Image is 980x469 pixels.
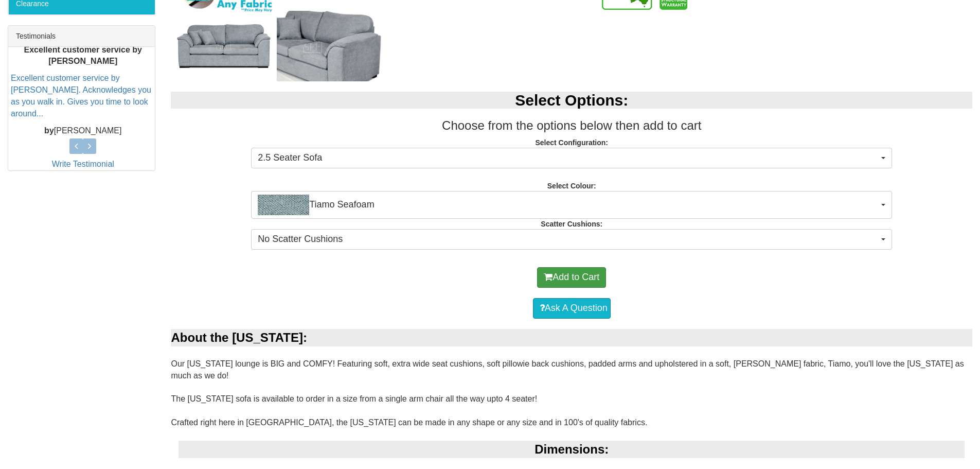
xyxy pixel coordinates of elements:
[251,148,892,168] button: 2.5 Seater Sofa
[537,267,606,288] button: Add to Cart
[251,191,892,219] button: Tiamo SeafoamTiamo Seafoam
[171,119,972,132] h3: Choose from the options below then add to cart
[44,126,54,135] b: by
[258,233,879,246] span: No Scatter Cushions
[515,92,628,109] b: Select Options:
[52,160,114,168] a: Write Testimonial
[251,229,892,250] button: No Scatter Cushions
[11,74,151,118] a: Excellent customer service by [PERSON_NAME]. Acknowledges you as you walk in. Gives you time to l...
[11,125,155,137] p: [PERSON_NAME]
[535,138,608,147] strong: Select Configuration:
[171,329,972,346] div: About the [US_STATE]:
[541,220,602,228] strong: Scatter Cushions:
[547,182,596,190] strong: Select Colour:
[258,195,309,215] img: Tiamo Seafoam
[24,45,142,66] b: Excellent customer service by [PERSON_NAME]
[258,195,879,215] span: Tiamo Seafoam
[258,151,879,165] span: 2.5 Seater Sofa
[179,441,965,458] div: Dimensions:
[533,298,611,319] a: Ask A Question
[8,26,155,47] div: Testimonials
